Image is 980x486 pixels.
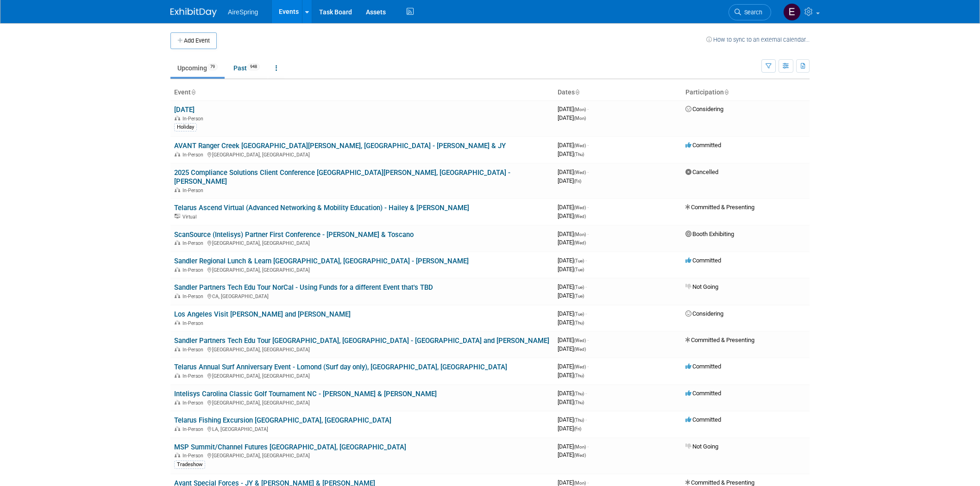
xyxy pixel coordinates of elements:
span: (Thu) [574,391,584,396]
span: Committed & Presenting [685,479,754,486]
a: Los Angeles Visit [PERSON_NAME] and [PERSON_NAME] [174,310,351,318]
span: Committed & Presenting [685,204,754,211]
span: (Wed) [574,453,586,458]
span: 948 [247,63,260,70]
button: Add Event [170,32,217,49]
span: In-Person [182,347,206,353]
span: (Tue) [574,267,584,272]
span: [DATE] [558,150,584,157]
span: (Thu) [574,400,584,405]
span: - [585,257,587,264]
a: Sandler Partners Tech Edu Tour [GEOGRAPHIC_DATA], [GEOGRAPHIC_DATA] - [GEOGRAPHIC_DATA] and [PERS... [174,336,549,345]
a: AVANT Ranger Creek [GEOGRAPHIC_DATA][PERSON_NAME], [GEOGRAPHIC_DATA] - [PERSON_NAME] & JY [174,142,506,150]
span: - [585,283,587,290]
th: Participation [682,85,810,100]
span: (Fri) [574,179,581,184]
span: (Wed) [574,364,586,369]
a: Telarus Fishing Excursion [GEOGRAPHIC_DATA], [GEOGRAPHIC_DATA] [174,416,391,424]
a: Sort by Event Name [191,88,195,96]
a: ScanSource (Intelisys) Partner First Conference - [PERSON_NAME] & Toscano [174,231,414,239]
span: Search [741,9,762,16]
span: (Thu) [574,152,584,157]
span: - [585,310,587,317]
span: - [585,416,587,423]
span: [DATE] [558,239,586,246]
span: Cancelled [685,168,718,175]
span: (Wed) [574,240,586,245]
span: - [587,106,589,112]
a: Sandler Regional Lunch & Learn [GEOGRAPHIC_DATA], [GEOGRAPHIC_DATA] - [PERSON_NAME] [174,257,469,265]
span: - [587,204,589,211]
img: In-Person Event [175,187,180,192]
span: - [587,336,589,343]
span: In-Person [182,453,206,459]
span: Committed [685,142,721,149]
span: [DATE] [558,231,589,237]
span: (Mon) [574,107,586,112]
span: [DATE] [558,266,584,273]
span: [DATE] [558,363,589,370]
a: Search [729,4,771,20]
div: Tradeshow [174,461,205,469]
span: (Wed) [574,205,586,210]
span: 79 [207,63,218,70]
span: (Thu) [574,320,584,325]
div: Holiday [174,123,197,131]
a: MSP Summit/Channel Futures [GEOGRAPHIC_DATA], [GEOGRAPHIC_DATA] [174,443,406,451]
div: [GEOGRAPHIC_DATA], [GEOGRAPHIC_DATA] [174,451,550,459]
span: [DATE] [558,443,589,450]
a: Past948 [226,59,267,77]
span: In-Person [182,116,206,122]
span: In-Person [182,426,206,432]
img: In-Person Event [175,453,180,457]
a: Telarus Ascend Virtual (Advanced Networking & Mobility Education) - Hailey & [PERSON_NAME] [174,204,469,212]
span: (Wed) [574,170,586,175]
a: Sort by Participation Type [724,88,729,96]
span: Not Going [685,283,718,290]
div: LA, [GEOGRAPHIC_DATA] [174,425,550,432]
img: In-Person Event [175,293,180,298]
th: Event [170,85,554,100]
span: - [587,168,589,175]
span: - [587,443,589,450]
span: [DATE] [558,399,584,405]
span: (Tue) [574,293,584,299]
div: [GEOGRAPHIC_DATA], [GEOGRAPHIC_DATA] [174,150,550,158]
span: [DATE] [558,310,587,317]
span: [DATE] [558,114,586,121]
span: AireSpring [228,8,258,16]
span: (Tue) [574,258,584,263]
span: [DATE] [558,204,589,211]
span: Committed [685,257,721,264]
img: In-Person Event [175,267,180,272]
span: [DATE] [558,319,584,326]
img: In-Person Event [175,400,180,405]
span: (Wed) [574,347,586,352]
img: In-Person Event [175,373,180,378]
span: [DATE] [558,292,584,299]
span: (Wed) [574,143,586,148]
a: Sort by Start Date [575,88,579,96]
span: (Mon) [574,444,586,449]
div: CA, [GEOGRAPHIC_DATA] [174,292,550,299]
span: (Wed) [574,338,586,343]
a: Upcoming79 [170,59,225,77]
span: (Mon) [574,116,586,121]
span: [DATE] [558,212,586,219]
span: Committed [685,363,721,370]
span: In-Person [182,320,206,326]
span: [DATE] [558,479,589,486]
span: [DATE] [558,372,584,379]
span: In-Person [182,373,206,379]
span: Committed [685,416,721,423]
span: In-Person [182,400,206,406]
span: In-Person [182,187,206,193]
span: - [587,142,589,149]
span: Not Going [685,443,718,450]
img: In-Person Event [175,116,180,120]
span: (Tue) [574,312,584,317]
span: [DATE] [558,336,589,343]
a: 2025 Compliance Solutions Client Conference [GEOGRAPHIC_DATA][PERSON_NAME], [GEOGRAPHIC_DATA] - [... [174,168,510,186]
span: (Fri) [574,426,581,431]
span: [DATE] [558,168,589,175]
